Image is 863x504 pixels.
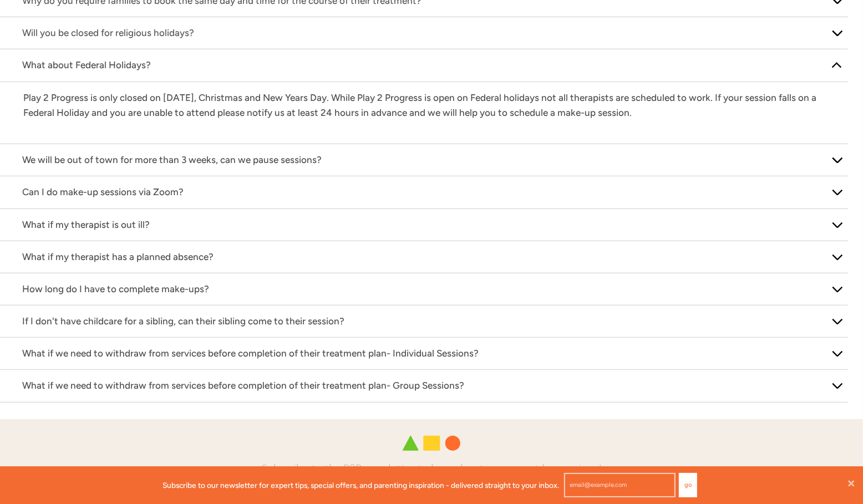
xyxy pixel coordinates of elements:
p: How long do I have to complete make-ups? [22,282,826,297]
p: Subscribe to our newsletter for expert tips, special offers, and parenting inspiration - delivere... [163,479,559,491]
p: What about Federal Holidays? [22,58,826,73]
h4: Subscribe to the P2P newsletter to hear about our newest happenings! [104,462,759,478]
p: What if my therapist has a planned absence? [22,250,826,264]
p: If I don't have childcare for a sibling, can their sibling come to their session? [22,314,826,329]
p: We will be out of town for more than 3 weeks, can we pause sessions? [22,152,826,167]
p: What if we need to withdraw from services before completion of their treatment plan- Group Sessions? [22,378,826,393]
p: What if my therapist is out ill? [22,217,826,232]
button: Go [679,473,697,497]
img: Play 2 Progress logo [403,436,460,451]
p: What if we need to withdraw from services before completion of their treatment plan- Individual S... [22,346,826,361]
p: Can I do make-up sessions via Zoom? [22,185,826,200]
span: Will you be closed for religious holidays? [22,27,194,38]
p: Play 2 Progress is only closed on [DATE], Christmas and New Years Day. While Play 2 Progress is o... [23,90,840,120]
input: email@example.com [564,473,676,497]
